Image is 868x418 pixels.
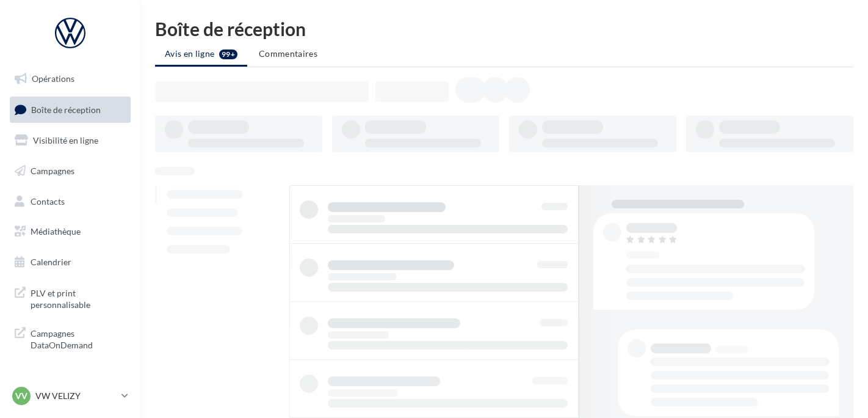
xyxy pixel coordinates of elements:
[31,325,126,351] span: Campagnes DataOnDemand
[31,226,81,237] span: Médiathèque
[7,320,133,356] a: Campagnes DataOnDemand
[7,249,133,275] a: Calendrier
[31,257,71,267] span: Calendrier
[10,384,131,408] a: VV VW VELIZY
[31,166,74,176] span: Campagnes
[7,158,133,184] a: Campagnes
[31,196,65,206] span: Contacts
[31,285,126,311] span: PLV et print personnalisable
[31,104,101,114] span: Boîte de réception
[7,66,133,92] a: Opérations
[32,73,74,84] span: Opérations
[33,135,98,145] span: Visibilité en ligne
[7,280,133,316] a: PLV et print personnalisable
[7,219,133,244] a: Médiathèque
[7,189,133,215] a: Contacts
[155,20,853,38] div: Boîte de réception
[7,128,133,153] a: Visibilité en ligne
[15,390,27,402] span: VV
[7,97,133,123] a: Boîte de réception
[35,390,117,402] p: VW VELIZY
[259,48,317,59] span: Commentaires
